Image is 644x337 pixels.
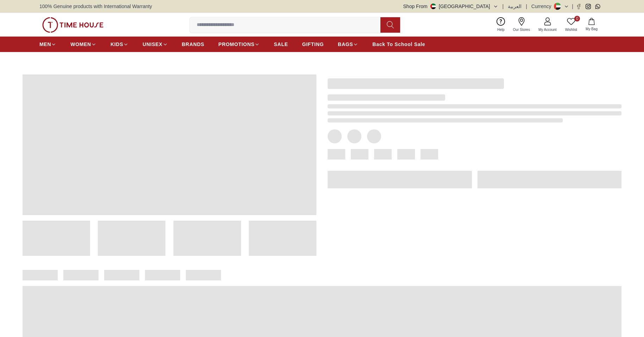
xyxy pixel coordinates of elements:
[274,41,288,48] span: SALE
[595,4,600,9] a: Whatsapp
[526,3,527,10] span: |
[536,27,560,32] span: My Account
[586,4,591,9] a: Instagram
[39,3,152,10] span: 100% Genuine products with International Warranty
[509,16,534,34] a: Our Stores
[562,27,580,32] span: Wishlist
[430,4,436,9] img: United Arab Emirates
[372,38,425,51] a: Back To School Sale
[583,26,600,32] span: My Bag
[143,38,168,51] a: UNISEX
[274,38,288,51] a: SALE
[576,4,581,9] a: Facebook
[39,41,51,48] span: MEN
[581,17,602,33] button: My Bag
[219,41,255,48] span: PROMOTIONS
[403,3,498,10] button: Shop From[GEOGRAPHIC_DATA]
[219,38,260,51] a: PROMOTIONS
[494,27,507,32] span: Help
[70,38,96,51] a: WOMEN
[182,38,204,51] a: BRANDS
[508,3,522,10] button: العربية
[111,38,128,51] a: KIDS
[302,38,324,51] a: GIFTING
[338,41,353,48] span: BAGS
[39,38,56,51] a: MEN
[182,41,204,48] span: BRANDS
[531,3,554,10] div: Currency
[493,16,509,34] a: Help
[70,41,91,48] span: WOMEN
[372,41,425,48] span: Back To School Sale
[561,16,581,34] a: 0Wishlist
[143,41,162,48] span: UNISEX
[338,38,358,51] a: BAGS
[42,17,103,33] img: ...
[572,3,573,10] span: |
[503,3,504,10] span: |
[510,27,533,32] span: Our Stores
[574,16,580,21] span: 0
[111,41,123,48] span: KIDS
[302,41,324,48] span: GIFTING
